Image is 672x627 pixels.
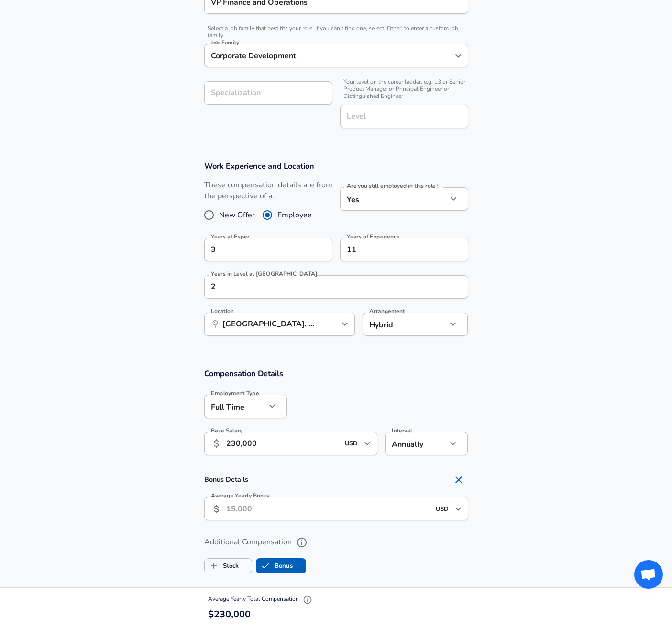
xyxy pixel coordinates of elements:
[226,432,340,455] input: 100,000
[277,209,312,221] span: Employee
[204,534,468,551] label: Additional Compensation
[211,40,239,45] label: Job Family
[294,534,310,551] button: help
[211,493,269,498] label: Average Yearly Bonus
[204,180,332,202] label: These compensation details are from the perspective of a:
[634,560,663,589] div: Open chat
[342,436,361,451] input: USD
[452,49,465,63] button: Open
[211,234,249,239] label: Years at Esper
[347,234,399,239] label: Years of Experience
[256,558,306,573] button: BonusBonus
[204,25,468,39] span: Select a job family that best fits your role. If you can't find one, select 'Other' to enter a cu...
[369,308,405,314] label: Arrangement
[219,209,255,221] span: New Offer
[208,595,315,603] span: Average Yearly Total Compensation
[300,593,315,607] button: Explain Total Compensation
[204,238,311,261] input: 0
[204,368,468,379] h3: Compensation Details
[211,271,318,277] label: Years in Level at [GEOGRAPHIC_DATA]
[204,558,252,573] button: StockStock
[449,470,468,489] button: Remove Section
[338,317,352,331] button: Open
[204,161,468,172] h3: Work Experience and Location
[256,557,293,575] label: Bonus
[204,275,447,299] input: 1
[204,395,266,418] div: Full Time
[385,432,447,455] div: Annually
[340,78,468,100] span: Your level on the career ladder. e.g. L3 or Senior Product Manager or Principal Engineer or Disti...
[211,390,259,396] label: Employment Type
[347,183,438,189] label: Are you still employed in this role?
[204,470,468,489] h4: Bonus Details
[452,502,465,516] button: Open
[433,501,452,516] input: USD
[340,187,447,211] div: Yes
[211,308,233,314] label: Location
[392,428,412,433] label: Interval
[205,557,239,575] label: Stock
[363,313,433,336] div: Hybrid
[204,81,332,105] input: Specialization
[361,437,374,450] button: Open
[226,497,430,520] input: 15,000
[209,48,450,63] input: Software Engineer
[340,238,447,261] input: 7
[256,557,275,575] span: Bonus
[211,428,242,433] label: Base Salary
[205,557,223,575] span: Stock
[344,109,464,124] input: L3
